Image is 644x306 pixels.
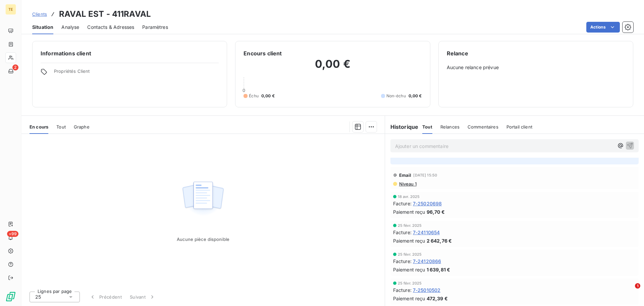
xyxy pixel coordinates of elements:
span: 7-24110654 [413,229,440,236]
span: Email [399,172,412,178]
span: 25 févr. 2025 [398,252,422,256]
span: 1 639,81 € [427,266,450,273]
img: Logo LeanPay [5,291,16,302]
h6: Informations client [41,49,219,57]
span: Paramètres [142,24,168,31]
span: 0,00 € [409,93,422,99]
span: 0,00 € [261,93,275,99]
span: 25 févr. 2025 [398,223,422,227]
span: Contacts & Adresses [87,24,134,31]
span: [DATE] 15:50 [413,173,437,177]
span: Relances [440,124,460,130]
span: 25 févr. 2025 [398,281,422,285]
span: Échu [249,93,259,99]
iframe: Intercom live chat [621,283,637,299]
div: TE [5,4,16,15]
span: 25 [35,294,41,300]
span: Situation [32,24,53,31]
span: Paiement reçu [393,266,425,273]
h6: Relance [447,49,625,57]
span: Paiement reçu [393,208,425,215]
h6: Encours client [244,49,282,57]
span: 472,39 € [427,295,448,302]
span: En cours [30,124,48,130]
span: Facture : [393,200,412,207]
span: 2 642,76 € [427,237,452,244]
span: 7-25010502 [413,287,441,294]
span: Analyse [61,24,79,31]
span: Paiement reçu [393,237,425,244]
span: Facture : [393,229,412,236]
span: Aucune pièce disponible [177,237,229,242]
span: Facture : [393,258,412,265]
span: Non-échu [386,93,406,99]
h2: 0,00 € [244,57,422,78]
button: Suivant [126,290,160,304]
span: 18 avr. 2025 [398,195,420,199]
span: Paiement reçu [393,295,425,302]
span: 96,70 € [427,208,445,215]
a: 2 [5,66,16,76]
span: Propriétés Client [54,68,219,78]
span: Tout [56,124,66,130]
button: Précédent [85,290,126,304]
span: 0 [243,88,245,93]
span: Graphe [74,124,90,130]
span: 1 [635,283,640,289]
span: Aucune relance prévue [447,64,625,71]
span: +99 [7,231,18,237]
a: Clients [32,11,47,17]
span: 7-25020698 [413,200,442,207]
span: Niveau 1 [398,181,417,187]
span: Tout [422,124,432,130]
h6: Historique [385,123,419,131]
span: Clients [32,11,47,17]
span: 2 [12,64,18,70]
button: Actions [586,22,620,33]
span: Facture : [393,287,412,294]
span: Portail client [506,124,532,130]
img: Empty state [181,178,224,219]
h3: RAVAL EST - 411RAVAL [59,8,151,20]
span: Commentaires [468,124,498,130]
span: 7-24120866 [413,258,441,265]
